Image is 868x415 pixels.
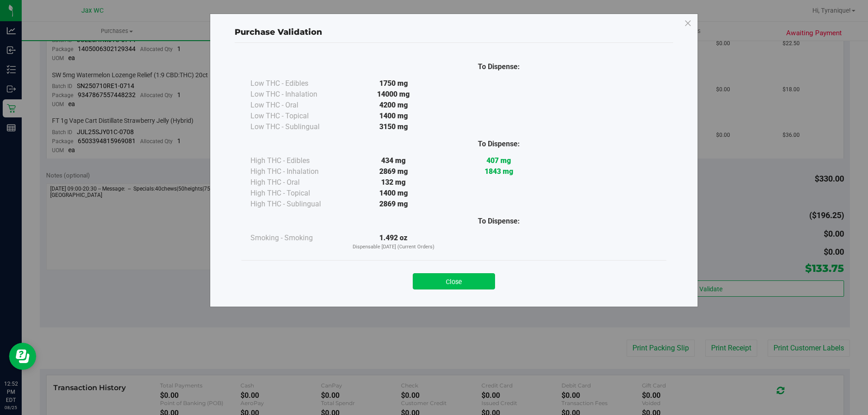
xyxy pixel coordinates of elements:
div: Smoking - Smoking [250,233,341,243]
div: Low THC - Oral [250,100,341,111]
p: Dispensable [DATE] (Current Orders) [341,243,446,251]
div: 434 mg [341,155,446,166]
div: Low THC - Topical [250,111,341,121]
div: 1.492 oz [341,233,446,251]
iframe: Resource center [9,343,36,370]
strong: 1843 mg [485,167,513,176]
div: High THC - Inhalation [250,166,341,177]
div: 2869 mg [341,199,446,210]
div: 1750 mg [341,78,446,89]
div: Low THC - Edibles [250,78,341,89]
div: Low THC - Sublingual [250,121,341,132]
button: Close [413,273,495,289]
strong: 407 mg [486,156,511,165]
div: 2869 mg [341,166,446,177]
div: High THC - Sublingual [250,199,341,210]
span: Purchase Validation [235,27,322,37]
div: To Dispense: [446,61,552,72]
div: 132 mg [341,177,446,188]
div: High THC - Topical [250,188,341,199]
div: To Dispense: [446,139,552,149]
div: High THC - Edibles [250,155,341,166]
div: 4200 mg [341,100,446,111]
div: To Dispense: [446,216,552,227]
div: 1400 mg [341,188,446,199]
div: Low THC - Inhalation [250,89,341,100]
div: 3150 mg [341,121,446,132]
div: 1400 mg [341,111,446,121]
div: High THC - Oral [250,177,341,188]
div: 14000 mg [341,89,446,100]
